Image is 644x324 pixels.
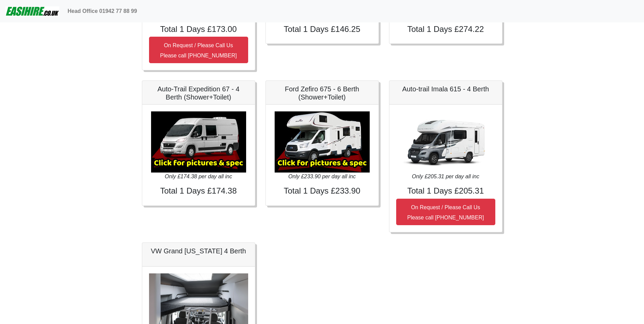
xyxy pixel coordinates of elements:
[273,85,372,101] h5: Ford Zefiro 675 - 6 Berth (Shower+Toilet)
[149,37,248,63] button: On Request / Please Call UsPlease call [PHONE_NUMBER]
[160,42,237,58] small: On Request / Please Call Us Please call [PHONE_NUMBER]
[68,8,137,14] b: Head Office 01942 77 88 99
[396,199,495,225] button: On Request / Please Call UsPlease call [PHONE_NUMBER]
[149,247,248,255] h5: VW Grand [US_STATE] 4 Berth
[5,4,59,18] img: easihire_logo_small.png
[396,186,495,196] h4: Total 1 Days £205.31
[275,111,370,173] img: Ford Zefiro 675 - 6 Berth (Shower+Toilet)
[151,111,246,173] img: Auto-Trail Expedition 67 - 4 Berth (Shower+Toilet)
[412,174,479,179] i: Only £205.31 per day all inc
[273,186,372,196] h4: Total 1 Days £233.90
[149,186,248,196] h4: Total 1 Days £174.38
[288,174,355,179] i: Only £233.90 per day all inc
[396,85,495,93] h5: Auto-trail Imala 615 - 4 Berth
[407,204,484,220] small: On Request / Please Call Us Please call [PHONE_NUMBER]
[149,85,248,101] h5: Auto-Trail Expedition 67 - 4 Berth (Shower+Toilet)
[396,24,495,34] h4: Total 1 Days £274.22
[65,4,140,18] a: Head Office 01942 77 88 99
[273,24,372,34] h4: Total 1 Days £146.25
[149,24,248,34] h4: Total 1 Days £173.00
[165,174,232,179] i: Only £174.38 per day all inc
[398,111,493,173] img: Auto-trail Imala 615 - 4 Berth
